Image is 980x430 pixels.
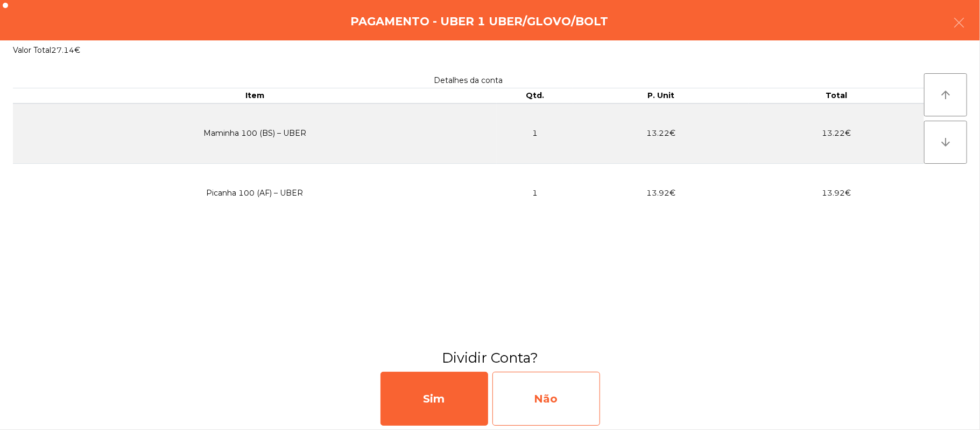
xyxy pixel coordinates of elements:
h4: Pagamento - UBER 1 UBER/GLOVO/BOLT [350,13,608,30]
td: 1 [497,163,573,223]
td: Maminha 100 (BS) – UBER [13,103,497,164]
td: 13.22€ [573,103,749,164]
i: arrow_downward [939,136,952,149]
th: Qtd. [497,88,573,103]
button: arrow_downward [924,121,967,164]
span: Detalhes da conta [434,75,503,85]
h3: Dividir Conta? [8,348,972,367]
span: Valor Total [13,45,51,55]
td: 13.92€ [749,163,924,223]
i: arrow_upward [939,88,952,101]
span: 27.14€ [51,45,80,55]
td: Picanha 100 (AF) – UBER [13,163,497,223]
button: arrow_upward [924,73,967,116]
td: 13.92€ [573,163,749,223]
th: Item [13,88,497,103]
th: P. Unit [573,88,749,103]
td: 13.22€ [749,103,924,164]
div: Sim [380,372,488,426]
td: 1 [497,103,573,164]
div: Não [492,372,600,426]
th: Total [749,88,924,103]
